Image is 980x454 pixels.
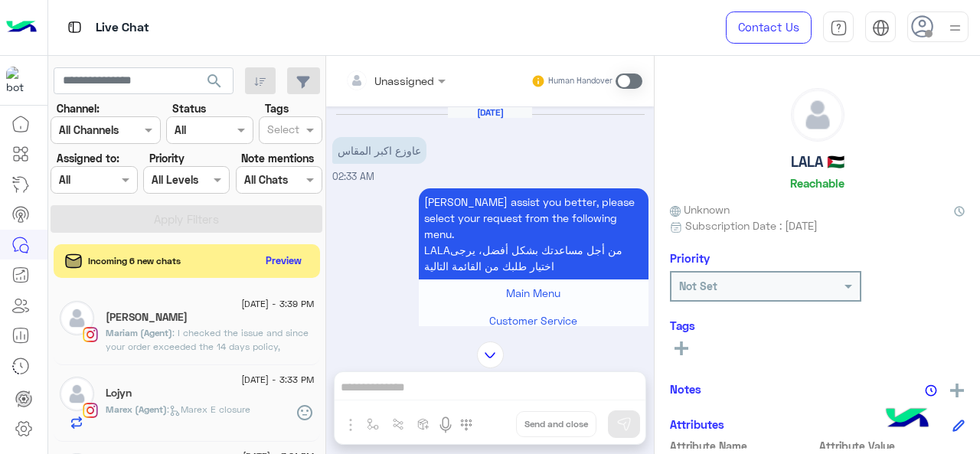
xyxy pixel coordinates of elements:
[790,176,844,190] h6: Reachable
[106,387,132,400] h5: Lojyn
[106,311,188,324] h5: Retage mohamed
[925,384,937,397] img: notes
[791,153,844,171] h5: LALA 🇵🇸
[51,205,322,233] button: Apply Filters
[96,18,149,38] p: Live Chat
[60,377,94,411] img: defaultAdmin.png
[726,11,812,44] a: Contact Us
[6,11,37,44] img: Logo
[265,121,299,141] div: Select
[670,382,701,396] h6: Notes
[819,438,965,454] span: Attribute Value
[83,327,98,342] img: Instagram
[106,327,172,338] span: Mariam (Agent)
[950,384,964,397] img: add
[670,251,710,265] h6: Priority
[57,100,100,116] label: Channel:
[241,150,314,166] label: Note mentions
[149,150,185,166] label: Priority
[830,19,848,37] img: tab
[57,150,119,166] label: Assigned to:
[670,318,965,332] h6: Tags
[670,438,816,454] span: Attribute Name
[241,297,314,311] span: [DATE] - 3:39 PM
[205,72,224,90] span: search
[489,314,577,327] span: Customer Service
[6,67,34,94] img: 317874714732967
[241,373,314,387] span: [DATE] - 3:33 PM
[506,286,560,299] span: Main Menu
[83,403,98,418] img: Instagram
[196,67,234,100] button: search
[419,188,648,279] p: 8/8/2025, 2:33 AM
[823,11,854,44] a: tab
[88,254,181,268] span: Incoming 6 new chats
[65,18,84,37] img: tab
[685,217,818,234] span: Subscription Date : [DATE]
[872,19,890,37] img: tab
[880,393,934,446] img: hulul-logo.png
[792,89,844,141] img: defaultAdmin.png
[106,327,309,380] span: I checked the issue and since your order exceeded the 14 days policy, unfortunately you wont be a...
[516,411,596,437] button: Send and close
[167,403,250,415] span: : Marex E closure
[332,171,374,182] span: 02:33 AM
[106,403,167,415] span: Marex (Agent)
[548,75,612,87] small: Human Handover
[172,100,206,116] label: Status
[448,107,532,118] h6: [DATE]
[332,137,426,164] p: 8/8/2025, 2:33 AM
[260,250,309,272] button: Preview
[946,18,965,38] img: profile
[477,341,504,368] img: scroll
[265,100,289,116] label: Tags
[60,301,94,335] img: defaultAdmin.png
[670,201,730,217] span: Unknown
[670,417,724,431] h6: Attributes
